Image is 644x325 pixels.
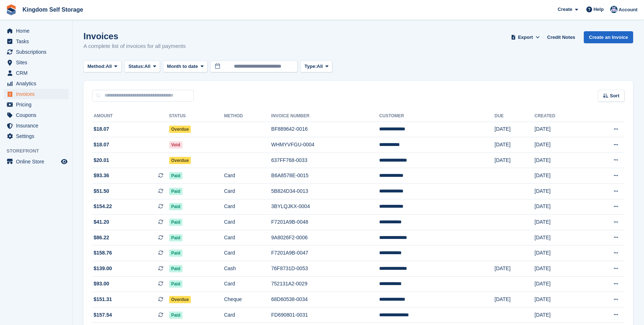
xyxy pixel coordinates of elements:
td: B6A8578E-0015 [271,168,380,184]
span: Paid [169,188,182,195]
td: Card [224,215,271,230]
span: Status: [128,63,144,70]
th: Invoice Number [271,110,380,122]
a: menu [4,57,69,68]
td: 76F8731D-0053 [271,261,380,277]
span: Subscriptions [16,47,60,57]
span: Storefront [7,147,72,155]
span: $51.50 [94,187,109,195]
button: Method: All [83,61,122,73]
h1: Invoices [83,31,186,41]
span: Overdue [169,126,191,133]
span: $86.22 [94,234,109,241]
span: Overdue [169,157,191,164]
td: Cash [224,261,271,277]
td: [DATE] [495,137,534,153]
th: Status [169,110,224,122]
span: $93.00 [94,280,109,288]
td: Card [224,276,271,292]
a: Credit Notes [544,31,578,43]
span: $157.54 [94,311,112,319]
span: Type: [304,63,317,70]
a: menu [4,131,69,141]
th: Customer [379,110,495,122]
span: $154.22 [94,203,112,210]
span: Coupons [16,110,60,120]
td: [DATE] [534,230,586,245]
a: menu [4,47,69,57]
span: $158.76 [94,249,112,257]
span: Create [558,6,572,13]
span: Paid [169,249,182,257]
span: All [317,63,323,70]
p: A complete list of invoices for all payments [83,42,186,50]
a: menu [4,89,69,99]
span: $151.31 [94,296,112,303]
td: 752131A2-0029 [271,276,380,292]
td: [DATE] [495,153,534,168]
th: Method [224,110,271,122]
span: Tasks [16,36,60,46]
span: Invoices [16,89,60,99]
a: menu [4,68,69,78]
td: [DATE] [534,199,586,215]
td: [DATE] [534,307,586,323]
span: Pricing [16,99,60,110]
span: Method: [87,63,106,70]
td: FD690801-0031 [271,307,380,323]
span: Paid [169,312,182,319]
span: $18.07 [94,141,109,149]
td: BF889642-0016 [271,122,380,137]
td: Card [224,230,271,245]
span: Month to date [167,63,198,70]
span: Help [594,6,604,13]
button: Status: All [124,61,160,73]
button: Month to date [163,61,208,73]
span: Overdue [169,296,191,303]
td: Card [224,168,271,184]
span: Settings [16,131,60,141]
span: Void [169,141,182,149]
td: 9A8026F2-0006 [271,230,380,245]
td: 5B824D34-0013 [271,184,380,199]
td: [DATE] [534,137,586,153]
a: menu [4,99,69,110]
td: Card [224,245,271,261]
td: [DATE] [534,276,586,292]
span: Sort [610,92,619,99]
span: Sites [16,57,60,68]
td: WHMYVFGU-0004 [271,137,380,153]
img: Bradley Werlin [610,6,618,13]
td: [DATE] [534,292,586,308]
a: menu [4,78,69,89]
td: [DATE] [534,122,586,137]
a: Create an Invoice [584,31,633,43]
td: [DATE] [495,292,534,308]
span: All [144,63,151,70]
button: Export [509,31,541,43]
td: [DATE] [534,245,586,261]
td: [DATE] [534,215,586,230]
td: [DATE] [534,153,586,168]
span: Paid [169,265,182,272]
span: CRM [16,68,60,78]
a: menu [4,121,69,131]
span: Home [16,26,60,36]
th: Created [534,110,586,122]
span: Analytics [16,78,60,89]
a: menu [4,157,69,167]
a: menu [4,36,69,46]
td: F7201A9B-0047 [271,245,380,261]
span: Online Store [16,157,60,167]
td: Card [224,199,271,215]
td: 68D60538-0034 [271,292,380,308]
span: Paid [169,234,182,241]
span: Paid [169,280,182,288]
td: 3BYLQJKX-0004 [271,199,380,215]
td: [DATE] [534,184,586,199]
button: Type: All [300,61,332,73]
span: Account [619,6,637,13]
a: menu [4,110,69,120]
td: Card [224,307,271,323]
span: $18.07 [94,125,109,133]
